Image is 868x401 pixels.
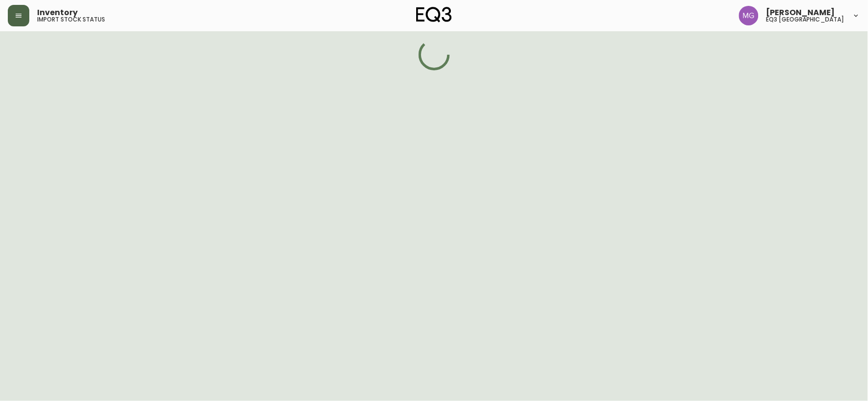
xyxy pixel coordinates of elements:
h5: eq3 [GEOGRAPHIC_DATA] [766,17,845,22]
span: [PERSON_NAME] [766,9,835,17]
img: logo [416,7,452,22]
h5: import stock status [37,17,105,22]
span: Inventory [37,9,78,17]
img: de8837be2a95cd31bb7c9ae23fe16153 [739,6,759,25]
